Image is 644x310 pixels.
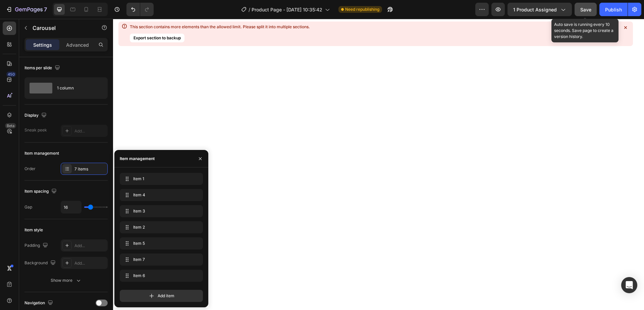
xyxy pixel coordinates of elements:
[133,176,187,182] span: Item 1
[24,241,49,250] div: Padding
[33,24,90,32] p: Carousel
[24,127,47,133] div: Sneak peek
[133,273,187,279] span: Item 6
[74,243,106,249] div: Add...
[130,34,184,42] button: Export section to backup
[133,240,187,246] span: Item 5
[6,72,16,77] div: 450
[24,204,32,210] div: Gap
[507,3,572,16] button: 1 product assigned
[74,260,106,266] div: Add...
[126,3,154,16] div: Undo/Redo
[120,156,155,162] div: Item management
[57,80,98,96] div: 1 column
[345,6,379,12] span: Need republishing
[3,3,50,16] button: 7
[580,7,591,12] span: Save
[130,24,310,30] div: This section contains more elements than the allowed limit. Please split it into multiple sections.
[621,277,637,293] div: Open Intercom Messenger
[33,41,52,48] p: Settings
[249,6,250,13] span: /
[44,5,47,13] p: 7
[133,192,187,198] span: Item 4
[24,166,36,172] div: Order
[24,299,54,308] div: Navigation
[133,208,187,214] span: Item 3
[24,227,43,233] div: Item style
[24,187,58,196] div: Item spacing
[252,6,322,13] span: Product Page - [DATE] 10:35:42
[61,201,81,213] input: Auto
[513,6,557,13] span: 1 product assigned
[24,111,48,120] div: Display
[605,6,622,13] div: Publish
[24,259,57,268] div: Background
[133,257,187,263] span: Item 7
[599,3,628,16] button: Publish
[113,19,644,310] iframe: To enrich screen reader interactions, please activate Accessibility in Grammarly extension settings
[24,150,59,156] div: Item management
[5,123,16,128] div: Beta
[24,274,108,286] button: Show more
[24,64,61,73] div: Items per slide
[66,41,89,48] p: Advanced
[74,166,106,172] div: 7 items
[133,224,187,230] span: Item 2
[51,277,82,284] div: Show more
[158,293,174,299] span: Add item
[575,3,597,16] button: Save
